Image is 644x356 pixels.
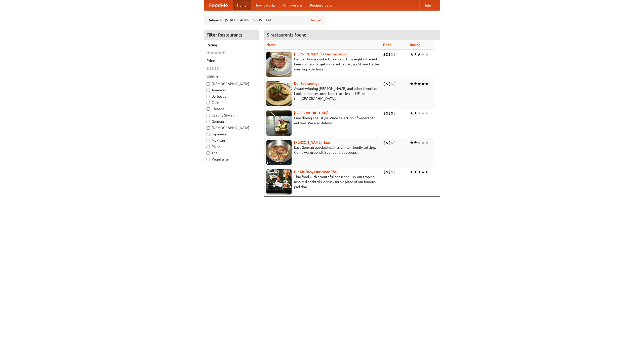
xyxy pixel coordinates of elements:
li: ★ [425,169,429,175]
li: $ [388,140,391,145]
li: ★ [207,50,210,56]
li: ★ [421,81,425,87]
li: ★ [414,110,417,116]
h4: Filter Restaurants [204,30,259,40]
label: Mexican [207,138,256,143]
li: ★ [417,110,421,116]
input: Pizza [207,145,210,148]
li: $ [383,169,386,175]
li: $ [383,140,386,145]
li: $ [383,81,386,87]
a: [PERSON_NAME] Haus [294,140,330,144]
li: ★ [414,169,417,175]
li: $ [388,81,391,87]
input: Barbecue [207,95,210,98]
input: Czech / Slovak [207,114,210,117]
li: $ [386,52,388,57]
li: ★ [425,52,429,57]
li: ★ [417,52,421,57]
li: ★ [414,81,417,87]
li: $ [391,81,393,87]
li: $ [388,169,391,175]
label: Chinese [207,106,256,111]
li: ★ [410,81,414,87]
a: Help [419,0,435,10]
a: FoodMe [204,0,233,10]
li: $ [393,169,396,175]
img: speisewagen.jpg [266,81,292,106]
li: $ [393,140,396,145]
li: $ [383,110,386,116]
li: ★ [410,110,414,116]
a: Der Speisewagen [294,82,321,86]
li: $ [212,66,214,71]
p: Thai food with a youthful bar scene. Try our tropical inspired cocktails, or tuck into a plate of... [266,174,379,189]
h5: Price [207,58,256,63]
input: American [207,89,210,92]
label: Czech / Slovak [207,113,256,118]
input: German [207,120,210,123]
li: $ [214,66,217,71]
li: ★ [410,169,414,175]
h5: Cuisine [207,74,256,79]
label: [DEMOGRAPHIC_DATA] [207,125,256,130]
label: American [207,88,256,93]
li: $ [386,81,388,87]
li: ★ [214,50,218,56]
li: $ [209,66,212,71]
li: $ [217,66,219,71]
input: Mexican [207,139,210,142]
li: ★ [421,110,425,116]
a: Rating [410,43,420,47]
li: $ [388,110,391,116]
li: ★ [410,140,414,145]
a: Recipe videos [306,0,336,10]
a: Price [383,43,391,47]
input: Cafe [207,101,210,104]
p: Fine dining Thai-style. Wide selection of vegetarian entrées. We also deliver. [266,115,379,126]
li: $ [207,66,209,71]
li: ★ [425,140,429,145]
input: [DEMOGRAPHIC_DATA] [207,82,210,86]
label: Barbecue [207,94,256,99]
a: Hit Me Baby One More Thai [294,170,338,174]
li: $ [391,140,393,145]
img: esthers.jpg [266,52,292,77]
h5: Rating [207,43,256,48]
li: ★ [222,50,225,56]
input: Vegetarian [207,158,210,161]
li: $ [383,52,386,57]
li: ★ [425,110,429,116]
li: ★ [421,169,425,175]
div: Deliver to: [STREET_ADDRESS][US_STATE] [204,16,325,25]
a: [GEOGRAPHIC_DATA] [294,111,329,115]
li: ★ [417,81,421,87]
label: German [207,119,256,124]
li: ★ [414,140,417,145]
input: Thai [207,151,210,155]
label: Pizza [207,144,256,149]
li: ★ [417,140,421,145]
label: Vegetarian [207,157,256,162]
li: $ [393,81,396,87]
li: $ [391,110,393,116]
input: Japanese [207,133,210,136]
p: German home-cooked meals and fifty-eight different beers on tap. To get more authentic, you'd nee... [266,57,379,72]
li: $ [386,110,388,116]
ng-pluralize: 5 restaurants found! [267,32,308,37]
li: $ [391,169,393,175]
li: ★ [414,52,417,57]
li: ★ [218,50,222,56]
li: $ [393,52,396,57]
a: Home [233,0,251,10]
label: Thai [207,150,256,155]
a: Change [309,18,321,23]
p: East German specialties, in a family-friendly setting. Come warm up with our delicious soups. [266,145,379,155]
label: Cafe [207,100,256,105]
img: kohlhaus.jpg [266,140,292,165]
a: How it works [251,0,279,10]
a: Who we are [279,0,306,10]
